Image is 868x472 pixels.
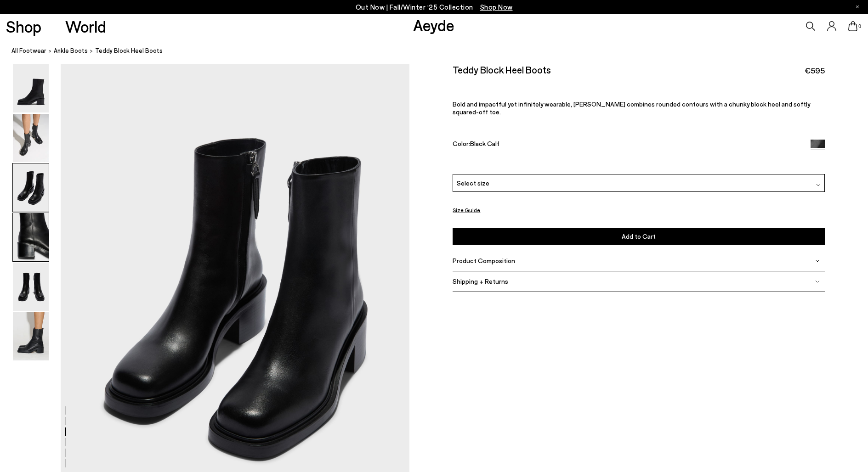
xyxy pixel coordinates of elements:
[356,1,513,13] p: Out Now | Fall/Winter ‘25 Collection
[457,178,489,188] span: Select size
[413,15,454,34] a: Aeyde
[815,258,820,263] img: svg%3E
[11,39,868,64] nav: breadcrumb
[13,114,49,162] img: Teddy Block Heel Boots - Image 2
[805,65,825,76] span: €595
[95,46,163,56] span: Teddy Block Heel Boots
[480,3,513,11] span: Navigate to /collections/new-in
[13,64,49,112] img: Teddy Block Heel Boots - Image 1
[54,46,88,56] a: ankle boots
[816,183,821,187] img: svg%3E
[54,47,88,54] span: ankle boots
[453,100,810,116] span: Bold and impactful yet infinitely wearable, [PERSON_NAME] combines rounded contours with a chunky...
[470,140,499,147] span: Black Calf
[11,46,46,56] a: All Footwear
[848,21,857,31] a: 0
[453,257,515,264] span: Product Composition
[453,140,798,150] div: Color:
[815,279,820,284] img: svg%3E
[857,24,862,29] span: 0
[453,228,824,245] button: Add to Cart
[13,263,49,311] img: Teddy Block Heel Boots - Image 5
[13,163,49,212] img: Teddy Block Heel Boots - Image 3
[13,312,49,360] img: Teddy Block Heel Boots - Image 6
[622,232,656,240] span: Add to Cart
[453,277,508,285] span: Shipping + Returns
[6,18,41,34] a: Shop
[453,204,480,215] button: Size Guide
[453,64,551,75] h2: Teddy Block Heel Boots
[65,18,106,34] a: World
[13,213,49,261] img: Teddy Block Heel Boots - Image 4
